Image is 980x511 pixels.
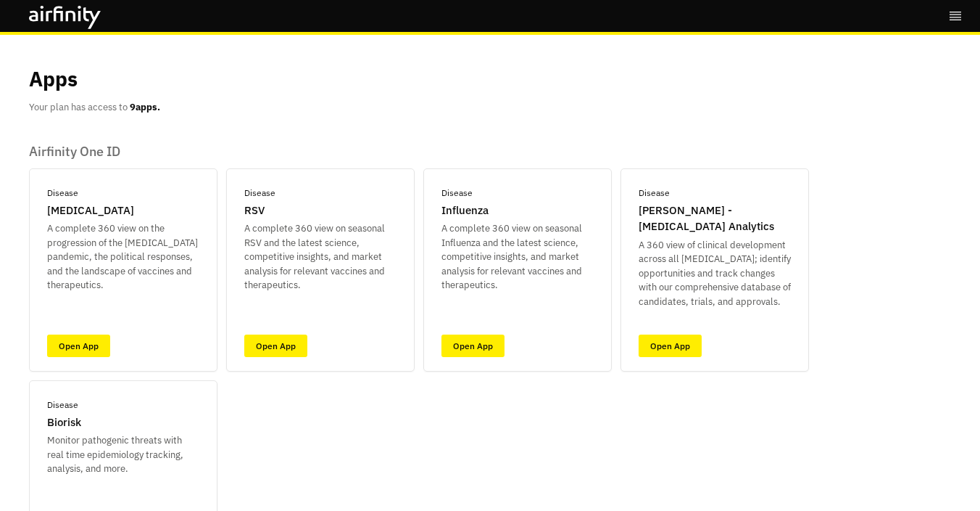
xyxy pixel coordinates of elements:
[47,187,78,200] p: Disease
[639,187,670,200] p: Disease
[29,64,78,94] p: Apps
[441,335,504,357] a: Open App
[47,221,199,293] p: A complete 360 view on the progression of the [MEDICAL_DATA] pandemic, the political responses, a...
[639,203,791,235] p: [PERSON_NAME] - [MEDICAL_DATA] Analytics
[47,203,134,219] p: [MEDICAL_DATA]
[244,203,265,219] p: RSV
[47,335,110,357] a: Open App
[244,335,307,357] a: Open App
[639,335,702,357] a: Open App
[29,100,160,115] p: Your plan has access to
[244,187,275,200] p: Disease
[441,221,594,293] p: A complete 360 view on seasonal Influenza and the latest science, competitive insights, and marke...
[441,187,473,200] p: Disease
[244,221,396,293] p: A complete 360 view on seasonal RSV and the latest science, competitive insights, and market anal...
[47,398,78,412] p: Disease
[130,101,160,113] b: 9 apps.
[29,144,951,160] p: Airfinity One ID
[639,238,791,309] p: A 360 view of clinical development across all [MEDICAL_DATA]; identify opportunities and track ch...
[441,203,489,219] p: Influenza
[47,433,199,476] p: Monitor pathogenic threats with real time epidemiology tracking, analysis, and more.
[47,414,81,431] p: Biorisk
